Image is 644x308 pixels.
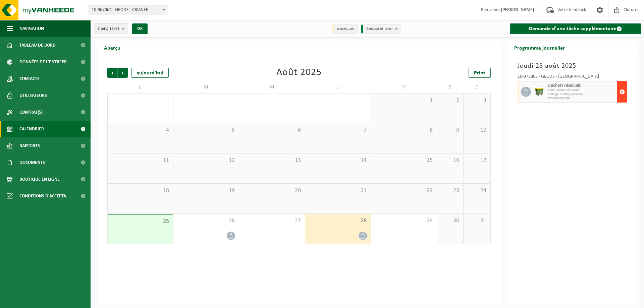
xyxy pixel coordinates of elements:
[440,217,460,225] span: 30
[94,23,128,34] button: Site(s)(2/2)
[467,157,487,164] span: 17
[467,187,487,194] span: 24
[440,157,460,164] span: 16
[467,217,487,225] span: 31
[19,87,47,104] span: Utilisateurs
[243,217,302,225] span: 27
[276,68,322,78] div: Août 2025
[332,24,358,34] li: à exécuter
[309,127,368,134] span: 7
[501,7,534,12] strong: [PERSON_NAME]
[474,70,485,76] span: Print
[177,217,236,225] span: 26
[309,187,368,194] span: 21
[19,154,45,171] span: Documents
[111,127,170,134] span: 4
[89,5,167,15] span: 10-867064 - GEODE - CRISNÉE
[97,41,127,54] h2: Aperçu
[309,217,368,225] span: 28
[534,87,544,97] img: WB-1100-HPE-GN-50
[510,23,642,34] a: Demande d'une tâche supplémentaire
[98,24,119,34] span: Site(s)
[440,97,460,104] span: 2
[309,157,368,164] span: 14
[19,20,44,37] span: Navigation
[19,70,40,87] span: Contacts
[440,127,460,134] span: 9
[19,104,43,121] span: Contrat(s)
[374,157,433,164] span: 15
[89,5,167,15] span: 10-867064 - GEODE - CRISNÉE
[111,157,170,164] span: 11
[177,127,236,134] span: 5
[243,187,302,194] span: 20
[19,121,44,137] span: Calendrier
[548,83,616,88] span: Déchets résiduels
[469,68,491,78] a: Print
[437,81,464,93] td: S
[111,187,170,194] span: 18
[374,127,433,134] span: 8
[464,81,490,93] td: D
[19,54,71,70] span: Données de l'entrepr...
[305,81,371,93] td: J
[132,23,148,34] button: OK
[19,137,40,154] span: Rapports
[173,81,239,93] td: M
[111,218,170,225] span: 25
[374,217,433,225] span: 29
[177,187,236,194] span: 19
[518,74,628,81] div: 10-975863 - GEODE - [GEOGRAPHIC_DATA]
[467,127,487,134] span: 10
[239,81,305,93] td: M
[548,93,616,97] span: Vidange sur fréquence fixe
[361,24,401,34] li: Exécuté et terminé
[19,171,60,188] span: Boutique en ligne
[243,127,302,134] span: 6
[440,187,460,194] span: 23
[107,68,117,78] span: Précédent
[374,97,433,104] span: 1
[548,97,616,101] span: T250001693689
[243,157,302,164] span: 13
[371,81,437,93] td: V
[518,61,628,71] h3: Jeudi 28 août 2025
[19,188,70,204] span: Conditions d'accepta...
[110,26,119,31] count: (2/2)
[107,81,173,93] td: L
[374,187,433,194] span: 22
[507,41,572,54] h2: Programme journalier
[548,88,616,93] span: 1100L déchets résiduels
[177,157,236,164] span: 12
[467,97,487,104] span: 3
[131,68,169,78] div: aujourd'hui
[19,37,56,54] span: Tableau de bord
[118,68,128,78] span: Suivant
